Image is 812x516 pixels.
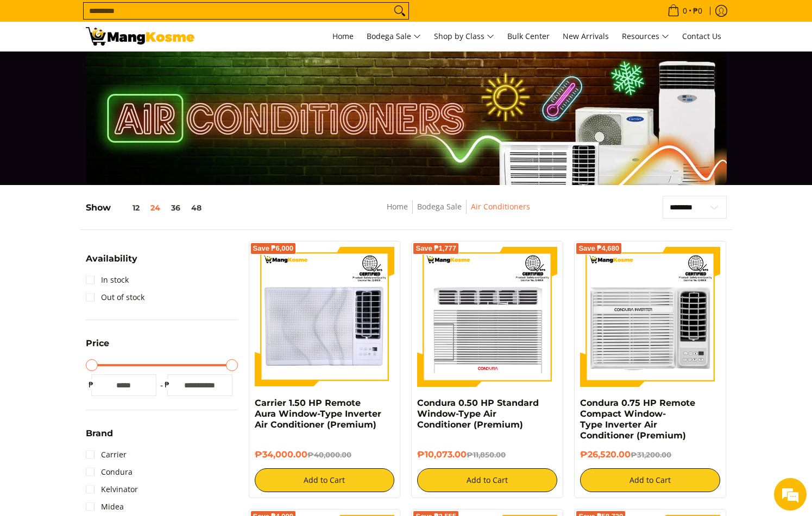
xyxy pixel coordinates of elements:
[622,30,669,43] span: Resources
[557,22,614,51] a: New Arrivals
[166,203,186,212] button: 36
[507,31,550,41] span: Bulk Center
[391,3,408,19] button: Search
[631,450,671,459] del: ₱31,200.00
[255,247,395,387] img: Carrier 1.50 HP Remote Aura Window-Type Inverter Air Conditioner (Premium)
[578,245,619,252] span: Save ₱4,680
[682,31,721,41] span: Contact Us
[387,201,408,212] a: Home
[580,247,720,387] img: Condura 0.75 HP Remote Compact Window-Type Inverter Air Conditioner (Premium)
[691,7,704,15] span: ₱0
[429,22,500,51] a: Shop by Class
[86,271,129,289] a: In stock
[434,30,494,43] span: Shop by Class
[664,5,706,17] span: •
[86,498,124,515] a: Midea
[327,22,359,51] a: Home
[580,398,695,441] a: Condura 0.75 HP Remote Compact Window-Type Inverter Air Conditioner (Premium)
[86,254,137,263] span: Availability
[563,31,609,41] span: New Arrivals
[186,203,207,212] button: 48
[86,27,194,46] img: Bodega Sale Aircon l Mang Kosme: Home Appliances Warehouse Sale | Page 2
[86,446,127,463] a: Carrier
[681,7,689,15] span: 0
[145,203,166,212] button: 24
[367,30,421,43] span: Bodega Sale
[86,379,97,390] span: ₱
[361,22,426,51] a: Bodega Sale
[86,481,138,498] a: Kelvinator
[467,450,506,459] del: ₱11,850.00
[307,450,351,459] del: ₱40,000.00
[677,22,727,51] a: Contact Us
[580,468,720,492] button: Add to Cart
[580,449,720,460] h6: ₱26,520.00
[502,22,555,51] a: Bulk Center
[86,254,137,271] summary: Open
[86,339,109,348] span: Price
[417,201,462,212] a: Bodega Sale
[332,31,354,41] span: Home
[86,339,109,356] summary: Open
[255,468,395,492] button: Add to Cart
[86,202,207,213] h5: Show
[616,22,675,51] a: Resources
[162,379,173,390] span: ₱
[86,429,113,446] summary: Open
[307,200,609,225] nav: Breadcrumbs
[86,463,133,481] a: Condura
[111,203,145,212] button: 12
[416,245,456,252] span: Save ₱1,777
[471,201,530,212] a: Air Conditioners
[255,398,381,430] a: Carrier 1.50 HP Remote Aura Window-Type Inverter Air Conditioner (Premium)
[86,289,144,306] a: Out of stock
[417,247,557,387] img: condura-wrac-6s-premium-mang-kosme
[253,245,294,252] span: Save ₱6,000
[417,468,557,492] button: Add to Cart
[255,449,395,460] h6: ₱34,000.00
[205,22,727,51] nav: Main Menu
[417,449,557,460] h6: ₱10,073.00
[417,398,539,430] a: Condura 0.50 HP Standard Window-Type Air Conditioner (Premium)
[86,429,113,438] span: Brand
